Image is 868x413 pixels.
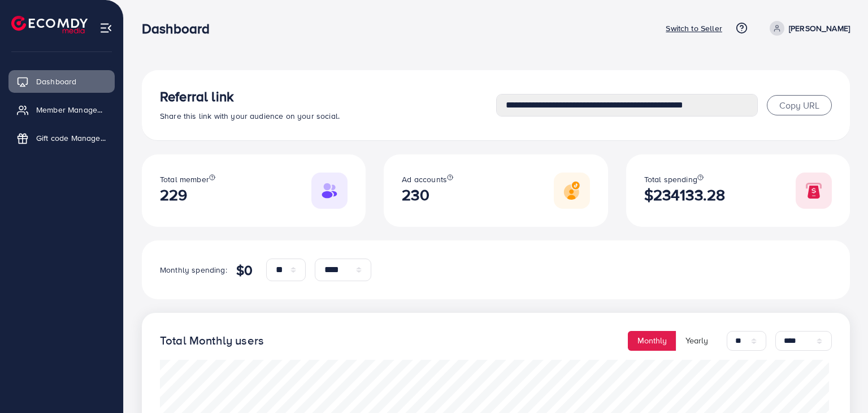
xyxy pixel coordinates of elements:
[779,99,819,111] span: Copy URL
[8,127,115,149] a: Gift code Management
[36,132,106,144] span: Gift code Management
[765,21,850,36] a: [PERSON_NAME]
[767,95,832,115] button: Copy URL
[402,174,447,185] span: Ad accounts
[676,331,718,351] button: Yearly
[236,262,253,278] h4: $0
[666,21,722,35] p: Switch to Seller
[11,16,88,33] img: logo
[160,88,496,105] h3: Referral link
[8,70,115,93] a: Dashboard
[311,173,348,209] img: Responsive image
[789,21,850,35] p: [PERSON_NAME]
[160,186,215,204] h2: 229
[8,98,115,121] a: Member Management
[142,20,219,37] h3: Dashboard
[554,173,590,209] img: Responsive image
[160,174,209,185] span: Total member
[796,173,832,209] img: Responsive image
[160,263,227,277] p: Monthly spending:
[644,186,726,204] h2: $234133.28
[628,331,676,351] button: Monthly
[36,76,76,87] span: Dashboard
[402,186,453,204] h2: 230
[160,110,340,122] span: Share this link with your audience on your social.
[644,174,697,185] span: Total spending
[36,104,106,115] span: Member Management
[99,21,112,35] img: menu
[160,334,264,348] h4: Total Monthly users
